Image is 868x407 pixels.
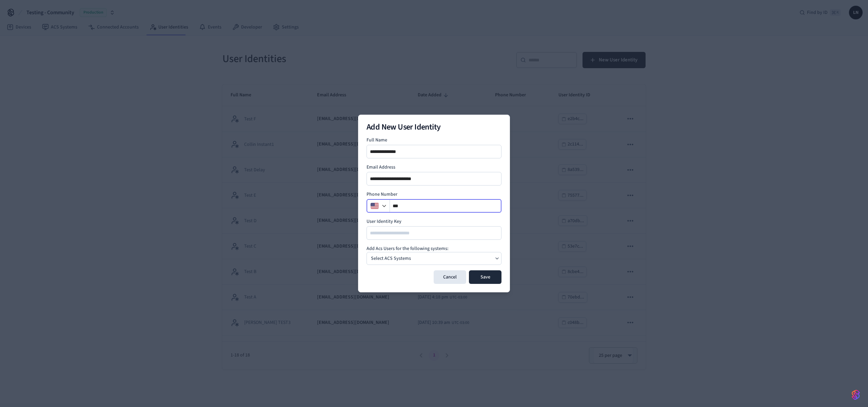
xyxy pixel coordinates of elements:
[852,389,860,400] img: SeamLogoGradient.69752ec5.svg
[367,123,501,131] h2: Add New User Identity
[469,270,501,284] button: Save
[367,252,501,265] button: Select ACS Systems
[367,218,501,225] label: User Identity Key
[367,137,501,143] label: Full Name
[367,191,501,198] label: Phone Number
[434,270,466,284] button: Cancel
[367,164,501,171] label: Email Address
[367,245,501,252] h4: Add Acs Users for the following systems:
[371,255,411,262] p: Select ACS Systems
